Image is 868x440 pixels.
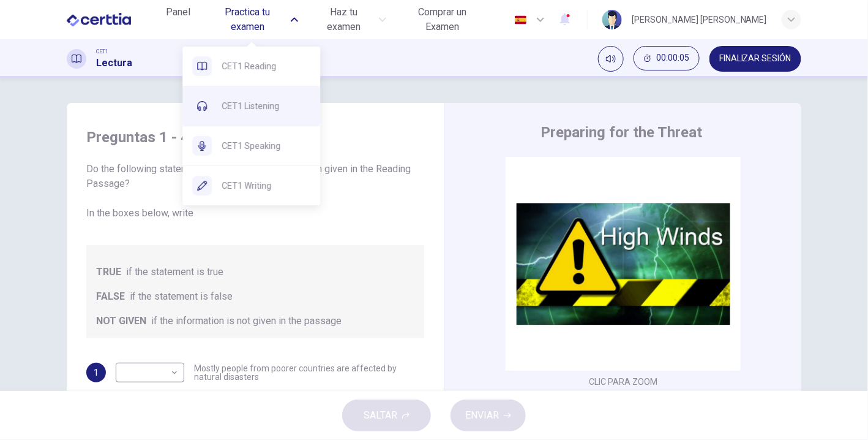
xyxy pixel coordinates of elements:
div: CET1 Reading [182,47,320,86]
span: CET1 [96,47,108,56]
button: Practica tu examen [203,1,304,38]
div: CET1 Listening [182,86,320,126]
div: CET1 Writing [182,166,320,205]
img: Profile picture [602,10,622,29]
h4: Preguntas 1 - 4 [86,127,424,147]
span: if the statement is true [126,265,223,279]
span: Comprar un Examen [401,5,484,34]
span: NOT GIVEN [96,314,146,328]
span: CET1 Writing [222,178,310,193]
div: [PERSON_NAME] [PERSON_NAME] [632,12,767,27]
span: CET1 Reading [222,59,310,74]
div: CET1 Speaking [182,126,320,165]
button: FINALIZAR SESIÓN [709,46,801,72]
span: if the information is not given in the passage [151,314,342,328]
a: Panel [159,1,198,38]
span: Mostly people from poorer countries are affected by natural disasters [194,364,424,381]
div: Ocultar [634,46,700,72]
span: Practica tu examen [208,5,288,34]
span: 00:00:05 [656,53,689,63]
img: es [513,15,528,25]
span: Panel [166,5,191,20]
h1: Lectura [96,56,132,70]
img: CERTTIA logo [67,7,131,32]
button: Haz tu examen [308,1,391,38]
span: FALSE [96,289,125,304]
button: 00:00:05 [634,46,700,70]
span: if the statement is false [130,289,233,304]
span: Do the following statements agree with the information given in the Reading Passage? In the boxes... [86,162,424,221]
span: Haz tu examen [313,5,375,34]
span: FINALIZAR SESIÓN [719,54,791,64]
span: 1 [94,368,99,377]
h4: Preparing for the Threat [541,123,702,142]
button: Panel [159,1,198,23]
span: CET1 Speaking [222,138,310,153]
div: Silenciar [598,46,624,72]
span: TRUE [96,265,121,279]
button: Comprar un Examen [396,1,488,38]
a: CERTTIA logo [67,7,159,32]
span: CET1 Listening [222,99,310,113]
